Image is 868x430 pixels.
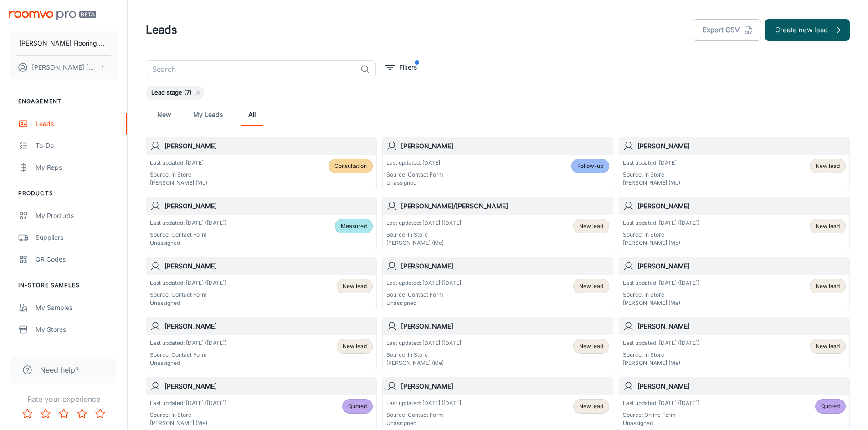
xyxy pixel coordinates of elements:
button: [PERSON_NAME] Flooring Center [9,31,118,55]
h6: [PERSON_NAME] [164,381,373,391]
a: [PERSON_NAME]Last updated: [DATE] ([DATE])Source: Contact FormUnassignedMeasured [146,197,377,251]
a: [PERSON_NAME]Last updated: [DATE] ([DATE])Source: In Store[PERSON_NAME] (Me)New lead [619,257,850,311]
span: Consultation [334,162,367,170]
a: [PERSON_NAME]Last updated: [DATE] ([DATE])Source: Contact FormUnassignedNew lead [146,257,377,311]
p: Source: In Store [623,171,680,179]
p: Last updated: [DATE] [386,159,443,167]
h6: [PERSON_NAME] [637,321,846,331]
p: Source: In Store [623,291,699,299]
p: [PERSON_NAME] (Me) [623,239,699,247]
h6: [PERSON_NAME] [637,261,846,271]
p: [PERSON_NAME] (Me) [150,419,226,427]
p: Filters [399,62,417,72]
p: Last updated: [DATE] [623,159,680,167]
span: New lead [816,222,840,230]
div: QR Codes [36,254,118,264]
button: Export CSV [693,19,761,41]
p: Unassigned [150,359,226,367]
img: Roomvo PRO Beta [9,11,96,20]
p: Last updated: [DATE] ([DATE]) [386,399,463,407]
span: New lead [579,342,603,350]
p: Source: In Store [386,351,463,359]
button: Rate 2 star [36,405,55,423]
div: My Reps [36,162,118,172]
span: Need help? [40,364,79,375]
div: Leads [36,119,118,129]
a: [PERSON_NAME]Last updated: [DATE]Source: In Store[PERSON_NAME] (Me)New lead [619,137,850,191]
p: Last updated: [DATE] ([DATE]) [386,219,463,227]
span: New lead [816,342,840,350]
p: Rate your experience [7,394,120,405]
h6: [PERSON_NAME] [401,381,609,391]
h6: [PERSON_NAME] [401,321,609,331]
p: Last updated: [DATE] ([DATE]) [150,219,226,227]
p: Last updated: [DATE] [150,159,207,167]
div: Lead stage (7) [146,86,204,100]
h6: [PERSON_NAME] [401,141,609,151]
span: Follow-up [577,162,603,170]
button: Rate 5 star [91,405,109,423]
a: [PERSON_NAME]/[PERSON_NAME]Last updated: [DATE] ([DATE])Source: In Store[PERSON_NAME] (Me)New lead [382,197,613,251]
a: My Leads [193,104,223,126]
p: [PERSON_NAME] (Me) [386,359,463,367]
p: Last updated: [DATE] ([DATE]) [150,279,226,287]
p: Source: Contact Form [386,411,463,419]
p: Unassigned [386,299,463,307]
span: New lead [343,282,367,290]
a: All [241,104,263,126]
a: [PERSON_NAME]Last updated: [DATE] ([DATE])Source: Contact FormUnassignedNew lead [146,317,377,371]
p: [PERSON_NAME] (Me) [150,179,207,187]
p: [PERSON_NAME] (Me) [623,299,699,307]
h6: [PERSON_NAME]/[PERSON_NAME] [401,201,609,211]
p: Last updated: [DATE] ([DATE]) [623,219,699,227]
p: Last updated: [DATE] ([DATE]) [623,279,699,287]
span: Lead stage (7) [146,88,197,97]
p: Last updated: [DATE] ([DATE]) [623,339,699,347]
p: Unassigned [623,419,699,427]
div: To-do [36,141,118,151]
a: [PERSON_NAME]Last updated: [DATE] ([DATE])Source: Contact FormUnassignedNew lead [382,257,613,311]
p: Unassigned [386,179,443,187]
a: [PERSON_NAME]Last updated: [DATE] ([DATE])Source: In Store[PERSON_NAME] (Me)New lead [619,197,850,251]
p: [PERSON_NAME] (Me) [386,239,463,247]
p: Source: In Store [150,411,226,419]
p: Source: Contact Form [386,171,443,179]
p: Source: In Store [623,351,699,359]
button: Create new lead [765,19,850,41]
p: Last updated: [DATE] ([DATE]) [150,339,226,347]
a: [PERSON_NAME]Last updated: [DATE]Source: In Store[PERSON_NAME] (Me)Consultation [146,137,377,191]
div: My Stores [36,324,118,334]
p: Unassigned [150,299,226,307]
span: Quoted [821,402,840,410]
p: Unassigned [150,239,226,247]
p: Unassigned [386,419,463,427]
div: My Samples [36,303,118,313]
button: Rate 4 star [73,405,91,423]
p: Source: In Store [623,231,699,239]
span: New lead [343,342,367,350]
p: [PERSON_NAME] (Me) [623,359,699,367]
p: Source: In Store [386,231,463,239]
h6: [PERSON_NAME] [637,201,846,211]
a: [PERSON_NAME]Last updated: [DATE]Source: Contact FormUnassignedFollow-up [382,137,613,191]
div: Suppliers [36,233,118,243]
h6: [PERSON_NAME] [164,261,373,271]
p: Source: In Store [150,171,207,179]
p: Source: Online Form [623,411,699,419]
span: New lead [816,162,840,170]
h6: [PERSON_NAME] [164,201,373,211]
a: [PERSON_NAME]Last updated: [DATE] ([DATE])Source: In Store[PERSON_NAME] (Me)New lead [619,317,850,371]
p: Source: Contact Form [150,351,226,359]
p: Source: Contact Form [386,291,463,299]
span: New lead [579,222,603,230]
div: My Products [36,211,118,221]
h6: [PERSON_NAME] [637,381,846,391]
span: New lead [816,282,840,290]
span: Quoted [348,402,367,410]
a: [PERSON_NAME]Last updated: [DATE] ([DATE])Source: In Store[PERSON_NAME] (Me)New lead [382,317,613,371]
a: New [153,104,175,126]
span: Measured [341,222,367,230]
h6: [PERSON_NAME] [164,141,373,151]
p: Last updated: [DATE] ([DATE]) [386,279,463,287]
span: New lead [579,282,603,290]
